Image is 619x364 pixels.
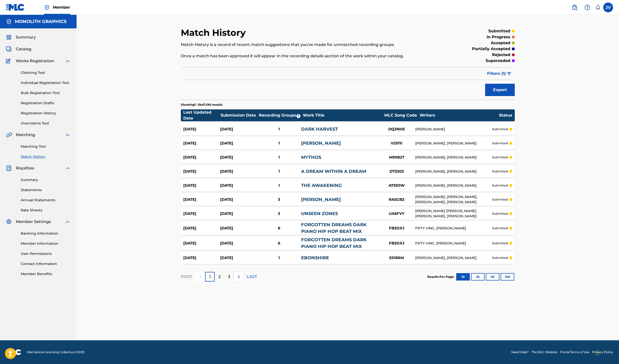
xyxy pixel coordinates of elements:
[218,274,221,280] p: 2
[257,141,301,146] div: 1
[301,183,342,188] a: THE AWAKENING
[220,141,257,146] div: [DATE]
[183,225,220,231] div: [DATE]
[181,102,222,107] p: Showing 1 - 10 of 1,190 results
[486,273,499,281] button: 50
[21,231,71,236] a: Banking Information
[6,58,12,64] img: Works Registration
[378,211,415,217] div: UA5FVY
[605,258,619,299] iframe: Resource Center
[220,225,257,231] div: [DATE]
[603,2,613,12] div: User Menu
[378,241,415,246] div: FB3OXJ
[181,274,192,280] p: FIRST
[21,261,71,266] a: Contact Information
[492,155,508,160] p: submitted
[499,112,512,118] div: Status
[427,275,455,279] p: Results Per Page:
[584,4,590,10] img: help
[257,169,301,174] div: 1
[21,144,71,149] a: Matching Tool
[532,350,557,354] a: The MLC Website
[183,169,220,174] div: [DATE]
[301,126,338,132] a: DARK HARVEST
[221,112,258,118] div: Submission Date
[492,256,508,260] p: submitted
[220,255,257,261] div: [DATE]
[183,255,220,261] div: [DATE]
[21,187,71,193] a: Statements
[488,28,510,34] p: submitted
[6,165,12,171] img: Royalties
[507,72,511,75] img: filter
[21,177,71,182] a: Summary
[592,350,613,354] a: Privacy Policy
[65,219,71,225] img: expand
[21,101,71,106] a: Registration Drafts
[183,109,220,121] div: Last Updated Date
[420,112,499,118] div: Writers
[257,241,301,246] div: 6
[6,34,36,40] a: SummarySummary
[486,58,510,64] p: superseded
[257,126,301,132] div: 1
[491,40,510,46] p: accepted
[492,169,508,174] p: submitted
[220,155,257,160] div: [DATE]
[301,211,338,216] a: UNSEEN ZONES
[21,271,71,277] a: Member Benefits
[53,4,70,10] span: Member
[301,141,341,146] a: [PERSON_NAME]
[415,127,492,132] div: [PERSON_NAME]
[65,58,71,64] img: expand
[492,197,508,202] p: submitted
[301,155,321,160] a: MYTHOS
[65,165,71,171] img: expand
[582,2,592,12] div: Help
[301,255,329,261] a: EBONSHIRE
[378,126,415,132] div: DQ3NH5
[492,183,508,188] p: submitted
[492,127,508,131] p: submitted
[511,350,529,354] a: Need Help?
[378,197,415,202] div: RA5GB2
[16,219,51,225] span: Member Settings
[415,226,492,231] div: FIFTY VINC, [PERSON_NAME]
[21,80,71,85] a: Individual Registration Tool
[16,165,34,171] span: Royalties
[492,211,508,216] p: submitted
[6,46,31,52] a: CatalogCatalog
[220,126,257,132] div: [DATE]
[257,155,301,160] div: 1
[16,34,36,40] span: Summary
[16,46,31,52] span: Catalog
[15,19,66,24] h5: MONOLITH GRAPHICS
[27,350,84,354] span: Mechanical Licensing Collective © 2025
[595,5,600,10] div: Notifications
[594,340,619,364] iframe: Chat Widget
[570,2,579,12] a: Public Search
[492,52,510,58] p: rejected
[21,111,71,116] a: Registration History
[471,273,485,281] button: 25
[228,274,230,280] p: 3
[16,132,35,138] span: Matching
[296,114,300,118] span: ?
[487,71,506,77] span: Filters ( 1 )
[415,194,492,205] div: [PERSON_NAME], [PERSON_NAME], [PERSON_NAME], [PERSON_NAME]
[21,70,71,75] a: Claiming Tool
[301,222,367,234] a: FORGOTTEN DREAMS DARK PIANO HIP HOP BEAT MIX
[456,273,470,281] button: 10
[485,84,515,96] button: Export
[6,132,12,138] img: Matching
[6,34,12,40] img: Summary
[258,112,303,118] div: Recording Groups
[492,141,508,145] p: submitted
[415,241,492,246] div: FIFTY VINC, [PERSON_NAME]
[257,183,301,188] div: 1
[181,27,248,38] h2: Match History
[21,121,71,126] a: Overclaims Tool
[378,155,415,160] div: M9082T
[382,112,419,118] div: MLC Song Code
[21,154,71,159] a: Match History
